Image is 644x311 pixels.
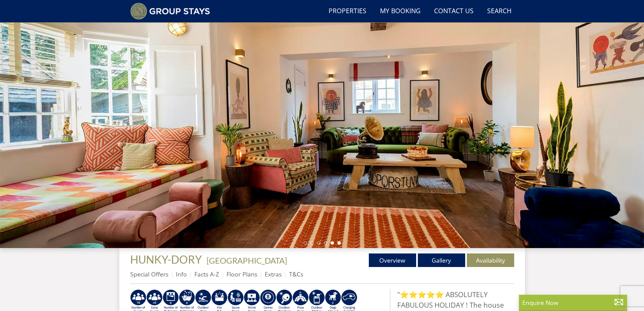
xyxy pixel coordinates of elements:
p: Enquire Now [522,298,624,307]
a: T&Cs [289,270,303,278]
a: Facts A-Z [194,270,219,278]
a: Extras [265,270,282,278]
a: My Booking [377,4,423,19]
a: HUNKY-DORY [130,253,204,266]
a: Floor Plans [226,270,257,278]
span: HUNKY-DORY [130,253,202,266]
a: [GEOGRAPHIC_DATA] [207,256,287,265]
a: Overview [369,253,416,267]
a: Properties [326,4,369,19]
a: Gallery [418,253,465,267]
a: Availability [467,253,514,267]
a: Search [484,4,514,19]
a: Contact Us [431,4,476,19]
a: Special Offers [130,270,168,278]
span: - [204,256,287,265]
a: Info [176,270,187,278]
img: Group Stays [130,3,210,20]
